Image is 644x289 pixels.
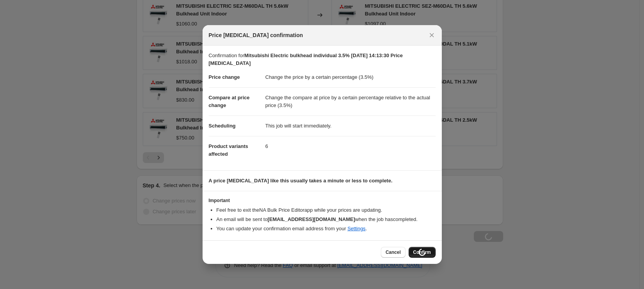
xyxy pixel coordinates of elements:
span: Price change [209,74,240,80]
p: Confirmation for [209,52,436,67]
button: Close [426,30,437,41]
li: An email will be sent to when the job has completed . [216,216,436,223]
a: Settings [347,226,365,231]
dd: Change the price by a certain percentage (3.5%) [265,67,436,87]
dd: Change the compare at price by a certain percentage relative to the actual price (3.5%) [265,87,436,116]
li: You can update your confirmation email address from your . [216,225,436,233]
b: A price [MEDICAL_DATA] like this usually takes a minute or less to complete. [209,178,393,184]
h3: Important [209,197,436,204]
li: Feel free to exit the NA Bulk Price Editor app while your prices are updating. [216,206,436,214]
span: Scheduling [209,123,236,129]
span: Price [MEDICAL_DATA] confirmation [209,31,303,39]
span: Compare at price change [209,95,250,108]
b: [EMAIL_ADDRESS][DOMAIN_NAME] [267,216,355,222]
span: Product variants affected [209,143,248,157]
b: Mitsubishi Electric bulkhead individual 3.5% [DATE] 14:13:30 Price [MEDICAL_DATA] [209,53,403,66]
button: Cancel [381,247,405,258]
dd: 6 [265,136,436,156]
dd: This job will start immediately. [265,116,436,136]
span: Cancel [385,249,401,255]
